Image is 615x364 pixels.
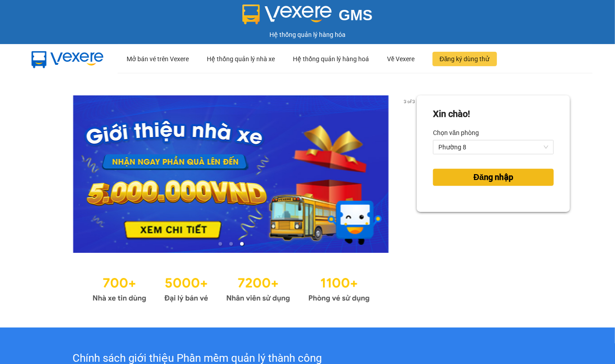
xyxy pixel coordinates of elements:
div: Hệ thống quản lý hàng hóa [2,30,613,40]
button: previous slide / item [45,95,58,253]
li: slide item 1 [219,242,222,246]
span: Phường 8 [438,140,548,154]
button: Đăng ký dùng thử [433,52,497,66]
button: next slide / item [404,95,417,253]
li: slide item 3 [240,242,244,246]
button: Đăng nhập [433,169,554,186]
label: Chọn văn phòng [433,126,479,140]
img: Statistics.png [92,271,370,305]
span: GMS [339,7,373,23]
img: mbUUG5Q.png [23,44,113,74]
div: Xin chào! [433,107,470,121]
div: Hệ thống quản lý nhà xe [207,45,275,73]
img: logo 2 [242,4,332,24]
div: Mở bán vé trên Vexere [127,45,189,73]
div: Về Vexere [387,45,415,73]
span: Đăng nhập [474,171,513,184]
li: slide item 2 [229,242,233,246]
p: 3 of 3 [401,95,417,107]
a: GMS [242,13,373,21]
div: Hệ thống quản lý hàng hoá [293,45,369,73]
span: Đăng ký dùng thử [440,54,490,64]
